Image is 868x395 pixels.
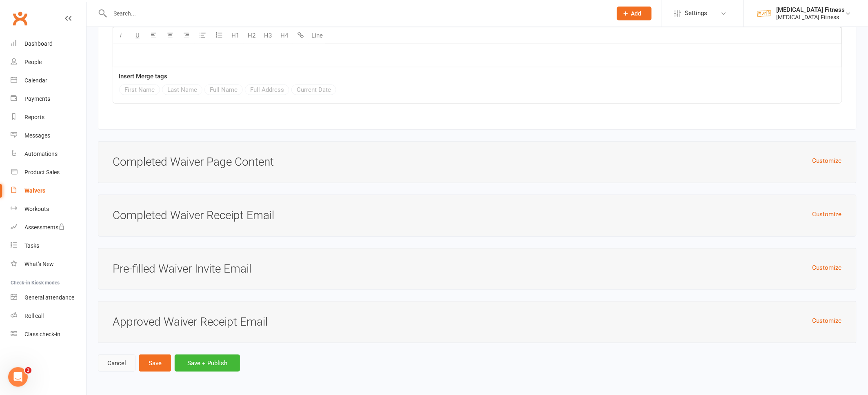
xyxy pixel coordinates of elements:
[11,126,86,145] a: Messages
[119,71,167,81] label: Insert Merge tags
[25,367,31,374] span: 3
[11,90,86,108] a: Payments
[24,151,58,157] div: Automations
[24,242,39,249] div: Tasks
[617,7,652,20] button: Add
[135,32,140,39] span: U
[24,132,50,139] div: Messages
[175,355,240,372] button: Save + Publish
[11,325,86,344] a: Class kiosk mode
[24,59,42,65] div: People
[24,95,50,102] div: Payments
[11,182,86,200] a: Waivers
[260,27,276,44] button: H3
[276,27,293,44] button: H4
[11,71,86,90] a: Calendar
[129,27,146,44] button: U
[24,313,44,319] div: Roll call
[113,263,842,275] h3: Pre-filled Waiver Invite Email
[24,224,65,231] div: Assessments
[777,13,845,21] div: [MEDICAL_DATA] Fitness
[11,288,86,307] a: General attendance kiosk mode
[24,331,60,337] div: Class check-in
[685,4,708,22] span: Settings
[777,6,845,13] div: [MEDICAL_DATA] Fitness
[139,355,171,372] button: Save
[24,169,60,175] div: Product Sales
[98,355,135,372] a: Cancel
[8,367,28,387] iframe: Intercom live chat
[24,77,47,84] div: Calendar
[113,209,842,222] h3: Completed Waiver Receipt Email
[11,255,86,273] a: What's New
[113,156,842,169] h3: Completed Waiver Page Content
[631,10,642,17] span: Add
[11,218,86,237] a: Assessments
[11,35,86,53] a: Dashboard
[24,261,54,267] div: What's New
[24,206,49,212] div: Workouts
[10,8,30,29] a: Clubworx
[11,237,86,255] a: Tasks
[227,27,244,44] button: H1
[309,27,325,44] button: Line
[244,27,260,44] button: H2
[11,53,86,71] a: People
[813,209,842,219] button: Customize
[11,200,86,218] a: Workouts
[24,294,74,301] div: General attendance
[813,263,842,273] button: Customize
[108,8,606,19] input: Search...
[24,187,45,194] div: Waivers
[11,145,86,163] a: Automations
[813,156,842,166] button: Customize
[756,5,773,22] img: thumb_image1569280052.png
[11,108,86,126] a: Reports
[24,114,44,120] div: Reports
[11,307,86,325] a: Roll call
[11,163,86,182] a: Product Sales
[113,316,842,328] h3: Approved Waiver Receipt Email
[24,40,53,47] div: Dashboard
[813,316,842,326] button: Customize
